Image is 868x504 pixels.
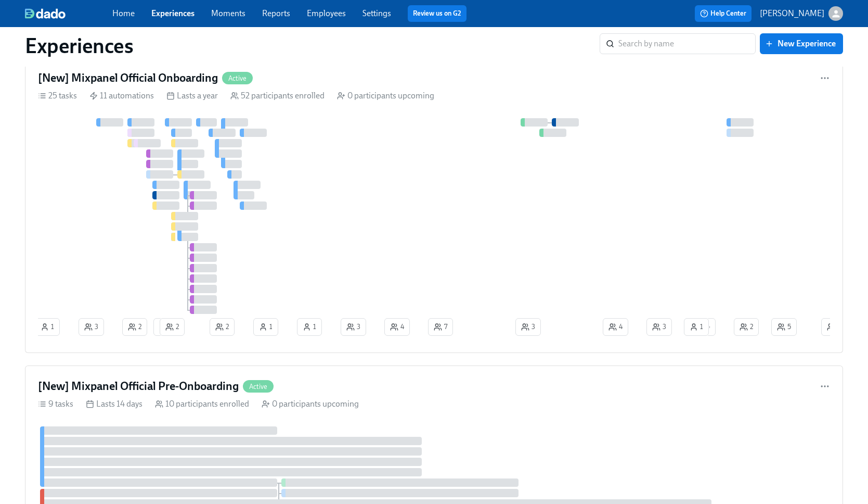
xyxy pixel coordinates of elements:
span: 3 [521,322,535,332]
a: Home [112,8,135,18]
span: 2 [740,322,753,332]
p: [PERSON_NAME] [760,8,824,19]
h4: [New] Mixpanel Official Onboarding [38,70,218,86]
a: Employees [307,8,346,18]
button: 2 [160,318,185,336]
span: 7 [434,322,447,332]
button: 2 [734,318,759,336]
button: 7 [428,318,453,336]
span: Help Center [700,8,746,19]
span: 2 [128,322,141,332]
span: 2 [215,322,229,332]
h1: Experiences [25,33,134,58]
button: 2 [821,318,846,336]
div: 0 participants upcoming [337,90,434,102]
div: 11 automations [89,90,154,102]
button: 1 [297,318,322,336]
a: dado [25,8,112,19]
button: 4 [384,318,410,336]
button: 3 [646,318,672,336]
div: 25 tasks [38,90,77,102]
a: Review us on G2 [413,8,461,19]
span: 1 [259,322,273,332]
div: 9 tasks [38,398,73,410]
input: Search by name [618,33,756,54]
span: 5 [777,322,791,332]
span: 1 [690,322,703,332]
button: 1 [35,318,60,336]
div: Lasts a year [166,90,218,102]
span: 4 [390,322,404,332]
a: Moments [211,8,245,18]
div: 52 participants enrolled [230,90,325,102]
span: 1 [303,322,316,332]
span: New Experience [767,39,836,49]
button: [PERSON_NAME] [760,6,843,21]
button: Help Center [695,5,752,22]
button: 5 [771,318,797,336]
span: Active [243,383,274,390]
a: [New] Mixpanel Official OnboardingActive25 tasks 11 automations Lasts a year 52 participants enro... [25,57,843,353]
div: 10 participants enrolled [155,398,249,410]
span: 2 [827,322,840,332]
div: Lasts 14 days [86,398,142,410]
button: 3 [79,318,104,336]
span: 1 [41,322,54,332]
button: 1 [253,318,278,336]
span: 3 [346,322,360,332]
span: 4 [608,322,623,332]
h4: [New] Mixpanel Official Pre-Onboarding [38,379,239,394]
span: 1 [159,322,173,332]
span: Active [222,74,253,82]
a: Reports [262,8,290,18]
button: 2 [122,318,147,336]
span: 3 [84,322,98,332]
a: Experiences [151,8,195,18]
button: New Experience [760,33,843,54]
button: 3 [341,318,366,336]
button: 2 [210,318,235,336]
button: 3 [515,318,541,336]
span: 2 [165,322,179,332]
a: Settings [362,8,391,18]
button: 4 [603,318,628,336]
button: Review us on G2 [408,5,467,22]
div: 0 participants upcoming [262,398,359,410]
span: 3 [652,322,666,332]
img: dado [25,8,66,19]
button: 1 [153,318,178,336]
button: 1 [684,318,709,336]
